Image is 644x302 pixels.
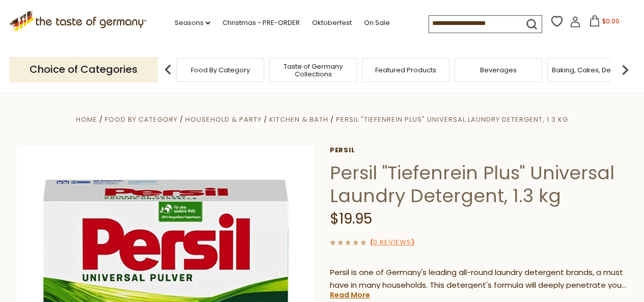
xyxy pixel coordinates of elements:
[375,66,436,74] a: Featured Products
[222,17,300,29] a: Christmas - PRE-ORDER
[373,237,411,248] a: 0 Reviews
[370,237,414,247] span: ( )
[105,115,178,124] a: Food By Category
[336,115,568,124] a: Persil "Tiefenrein Plus" Universal Laundry Detergent, 1.3 kg
[191,66,250,74] a: Food By Category
[602,17,620,25] span: $0.00
[9,57,158,82] p: Choice of Categories
[312,17,352,29] a: Oktoberfest
[269,115,328,124] a: Kitchen & Bath
[330,266,628,292] p: Persil is one of Germany's leading all-round laundry detergent brands, a must have in many househ...
[330,161,628,207] h1: Persil "Tiefenrein Plus" Universal Laundry Detergent, 1.3 kg
[272,63,354,78] a: Taste of Germany Collections
[615,60,635,80] img: next arrow
[583,15,626,31] button: $0.00
[330,146,628,154] a: Persil
[364,17,390,29] a: On Sale
[185,115,262,124] a: Household & Party
[330,290,370,300] a: Read More
[480,66,517,74] a: Beverages
[158,60,178,80] img: previous arrow
[175,17,210,29] a: Seasons
[330,209,372,229] span: $19.95
[76,115,97,124] a: Home
[552,66,631,74] a: Baking, Cakes, Desserts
